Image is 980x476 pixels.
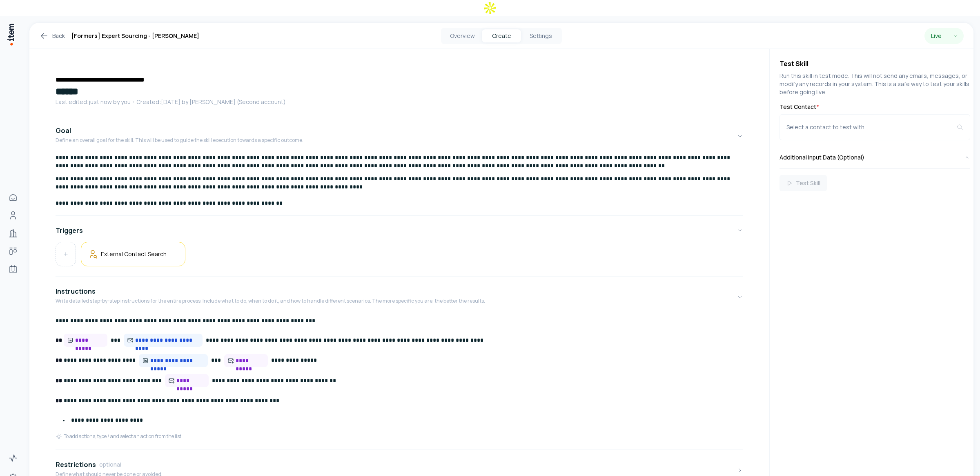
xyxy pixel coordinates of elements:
[443,29,482,42] button: Overview
[56,280,743,314] button: InstructionsWrite detailed step-by-step instructions for the entire process. Include what to do, ...
[780,147,970,168] button: Additional Input Data (Optional)
[56,119,743,153] button: GoalDefine an overall goal for the skill. This will be used to guide the skill execution towards ...
[99,461,121,469] span: optional
[5,261,21,277] a: Agents
[56,126,71,135] h4: Goal
[56,314,743,446] div: InstructionsWrite detailed step-by-step instructions for the entire process. Include what to do, ...
[56,433,183,440] div: To add actions, type / and select an action from the list.
[786,123,957,131] div: Select a contact to test with...
[780,72,970,96] p: Run this skill in test mode. This will not send any emails, messages, or modify any records in yo...
[5,450,21,466] a: Activity
[56,298,485,304] p: Write detailed step-by-step instructions for the entire process. Include what to do, when to do i...
[482,29,521,42] button: Create
[56,286,96,296] h4: Instructions
[7,23,15,46] img: Item Brain Logo
[521,29,560,42] button: Settings
[56,460,96,469] h4: Restrictions
[780,59,970,69] h4: Test Skill
[71,31,199,41] h1: [Formers] Expert Sourcing - [PERSON_NAME]
[39,31,65,41] a: Back
[5,189,21,206] a: Home
[56,137,303,144] p: Define an overall goal for the skill. This will be used to guide the skill execution towards a sp...
[780,103,970,111] label: Test Contact
[5,243,21,259] a: Deals
[56,226,83,235] h4: Triggers
[56,219,743,242] button: Triggers
[5,225,21,241] a: Companies
[56,242,743,273] div: Triggers
[56,153,743,212] div: GoalDefine an overall goal for the skill. This will be used to guide the skill execution towards ...
[5,207,21,224] a: People
[56,98,743,106] p: Last edited: just now by you ・Created: [DATE] by [PERSON_NAME] (Second account)
[101,250,167,258] h5: External Contact Search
